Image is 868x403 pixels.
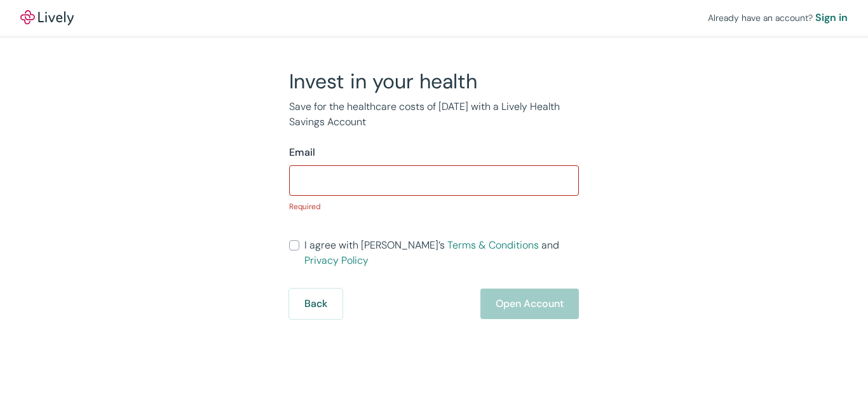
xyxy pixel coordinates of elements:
[447,238,539,252] a: Terms & Conditions
[20,10,74,25] img: Lively
[708,10,848,25] div: Already have an account?
[815,10,848,25] a: Sign in
[289,289,342,319] button: Back
[304,238,579,268] span: I agree with [PERSON_NAME]’s and
[289,69,579,94] h2: Invest in your health
[289,99,579,130] p: Save for the healthcare costs of [DATE] with a Lively Health Savings Account
[289,145,315,160] label: Email
[304,254,369,267] a: Privacy Policy
[289,201,579,212] p: Required
[20,10,74,25] a: LivelyLively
